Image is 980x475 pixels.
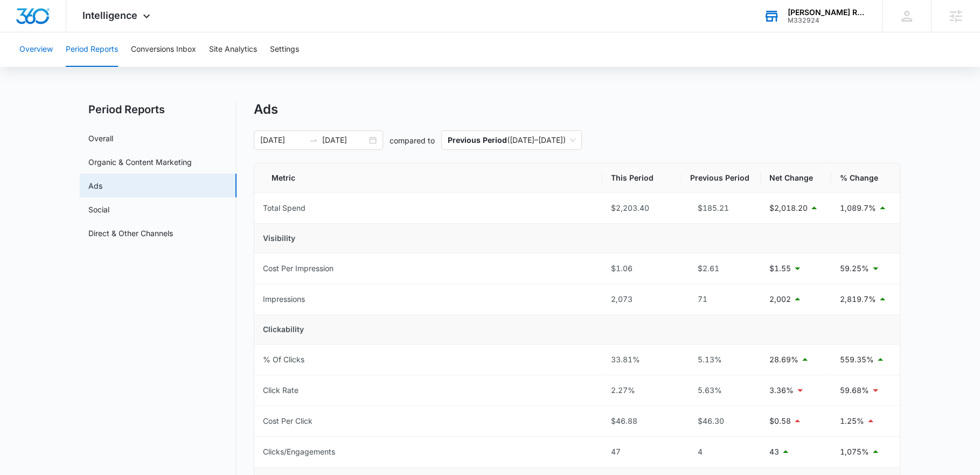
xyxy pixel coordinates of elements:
p: 28.69% [769,354,798,366]
a: Direct & Other Channels [88,228,173,239]
button: Conversions Inbox [131,32,196,67]
p: 559.35% [840,354,874,366]
div: Cost Per Click [263,415,312,427]
span: Intelligence [82,10,137,21]
p: 1.25% [840,415,864,427]
div: $1.06 [611,263,673,274]
input: End date [322,134,367,146]
div: 71 [690,293,752,305]
div: 5.63% [690,384,752,396]
div: 33.81% [611,354,673,366]
div: Clicks/Engagements [263,446,335,458]
div: $46.30 [690,415,752,427]
div: 47 [611,446,673,458]
span: swap-right [309,136,318,144]
td: Clickability [254,315,900,345]
div: $2,203.40 [611,202,673,214]
p: 43 [769,446,779,458]
span: to [309,136,318,144]
p: 2,819.7% [840,293,876,305]
div: 2.27% [611,384,673,396]
div: Impressions [263,293,305,305]
th: Previous Period [682,163,761,193]
div: $185.21 [690,202,752,214]
div: 2,073 [611,293,673,305]
p: 3.36% [769,384,794,396]
p: 59.68% [840,384,869,396]
th: Metric [254,163,602,193]
button: Period Reports [66,32,118,67]
input: Start date [260,134,305,146]
p: $2,018.20 [769,202,808,214]
p: $1.55 [769,263,791,274]
th: % Change [831,163,900,193]
a: Overall [88,133,113,144]
h2: Period Reports [80,101,237,118]
div: Click Rate [263,384,298,396]
div: 4 [690,446,752,458]
p: compared to [390,135,435,146]
h1: Ads [254,101,278,118]
p: $0.58 [769,415,791,427]
a: Ads [88,180,102,191]
div: % Of Clicks [263,354,304,366]
button: Settings [270,32,299,67]
th: This Period [602,163,682,193]
div: Total Spend [263,202,305,214]
p: 2,002 [769,293,791,305]
th: Net Change [761,163,831,193]
td: Visibility [254,224,900,253]
button: Overview [19,32,53,67]
div: $2.61 [690,263,752,274]
span: ( [DATE] – [DATE] ) [448,131,575,149]
p: 1,075% [840,446,869,458]
p: Previous Period [448,135,507,144]
div: account name [788,8,866,17]
div: account id [788,17,866,24]
div: Cost Per Impression [263,263,333,274]
button: Site Analytics [209,32,257,67]
a: Organic & Content Marketing [88,156,192,168]
a: Social [88,204,109,215]
div: $46.88 [611,415,673,427]
div: 5.13% [690,354,752,366]
p: 1,089.7% [840,202,876,214]
p: 59.25% [840,263,869,274]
